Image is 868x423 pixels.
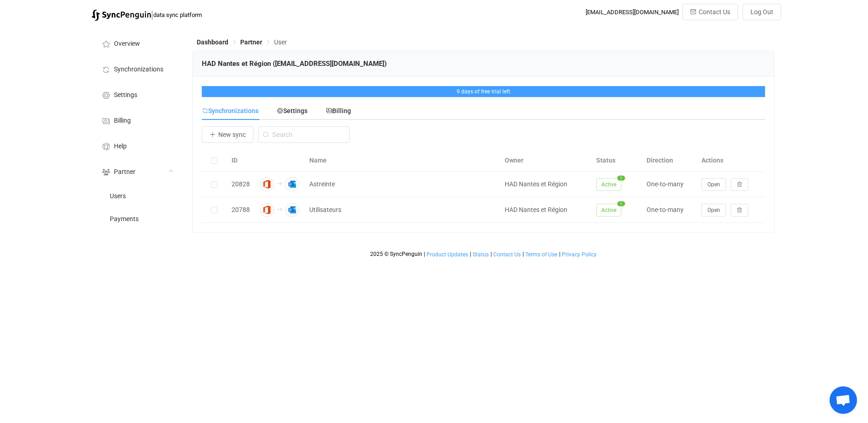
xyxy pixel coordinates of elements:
div: One-to-many [642,179,697,190]
img: outlook.png [285,177,299,191]
img: microsoft365.png [260,203,274,217]
span: HAD Nantes et Région [505,180,567,188]
span: Utilisateurs [309,205,341,215]
span: 9 days of free trial left [457,88,510,95]
span: 2025 © SyncPenguin [370,251,422,257]
span: Privacy Policy [562,251,597,258]
span: Billing [114,117,131,125]
a: Help [92,133,183,158]
div: Direction [642,155,697,166]
span: | [559,251,561,257]
img: syncpenguin.svg [92,10,151,21]
img: outlook.png [285,203,299,217]
div: Name [305,155,500,166]
span: Dashboard [197,38,228,46]
span: Users [110,193,126,200]
div: One-to-many [642,205,697,215]
span: Partner [114,168,135,176]
span: Partner [240,38,262,46]
div: Owner [500,155,592,166]
a: Billing [92,107,183,133]
div: Status [592,155,642,166]
span: 1 [617,175,625,180]
div: 20828 [227,179,254,190]
span: Astreinte [309,179,335,190]
a: Overview [92,30,183,56]
span: Contact Us [493,251,521,258]
span: Terms of Use [525,251,557,258]
span: Open [707,181,720,188]
a: Privacy Policy [561,251,597,258]
a: Settings [92,81,183,107]
span: Settings [277,107,307,114]
span: | [424,251,425,257]
span: Help [114,143,127,150]
span: HAD Nantes et Région ([EMAIL_ADDRESS][DOMAIN_NAME]) [202,60,387,68]
a: Status [472,251,489,258]
span: data sync platform [153,11,202,18]
span: | [470,251,471,257]
a: Payments [92,207,183,230]
button: Open [701,204,726,217]
span: Log Out [750,8,773,16]
span: Settings [114,92,137,99]
span: User [274,38,287,46]
a: Product Updates [426,251,469,258]
span: Active [596,178,621,191]
span: 1 [617,201,625,206]
a: Terms of Use [525,251,558,258]
div: Breadcrumb [197,39,287,45]
div: [EMAIL_ADDRESS][DOMAIN_NAME] [586,9,679,16]
a: |data sync platform [92,8,202,21]
span: Contact Us [699,8,730,16]
span: Active [596,204,621,217]
div: Actions [697,155,766,166]
span: Synchronizations [114,66,163,73]
a: Open chat [830,386,857,414]
img: microsoft365.png [260,177,274,191]
span: Overview [114,40,140,48]
span: New sync [218,131,246,138]
a: Contact Us [493,251,521,258]
button: New sync [202,126,253,143]
span: | [151,8,153,21]
span: Open [707,207,720,213]
button: Contact Us [682,4,738,20]
button: Log Out [743,4,781,20]
div: 20788 [227,205,254,215]
a: Open [701,180,726,188]
span: | [523,251,524,257]
a: Open [701,206,726,213]
span: | [491,251,492,257]
span: Billing [326,107,351,114]
input: Search [258,126,350,143]
span: Payments [110,216,139,223]
a: Synchronizations [92,56,183,81]
a: Users [92,184,183,207]
span: HAD Nantes et Région [505,206,567,213]
div: ID [227,155,254,166]
span: Synchronizations [202,107,259,114]
button: Open [701,178,726,191]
